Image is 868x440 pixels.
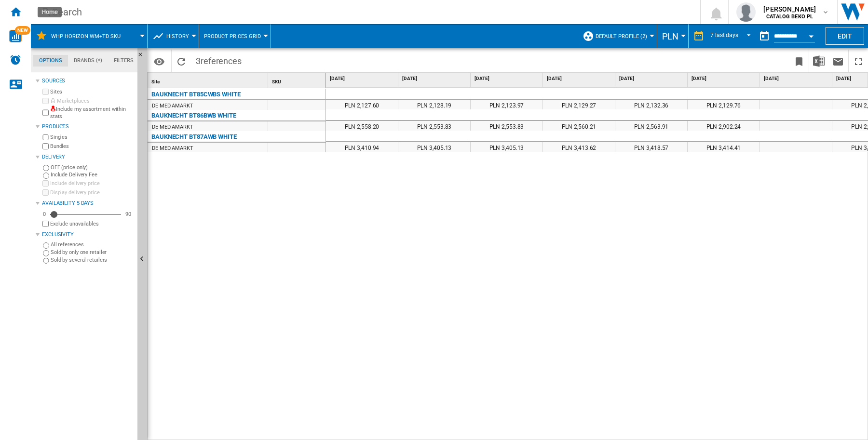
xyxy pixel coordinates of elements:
[42,189,49,196] input: Display delivery price
[270,73,325,88] div: Sort None
[151,79,160,84] span: Site
[152,144,193,153] div: DE MEDIAMARKT
[688,142,759,152] div: PLN 3,414.41
[543,142,615,152] div: PLN 3,413.62
[52,5,675,19] div: Search
[828,50,848,72] button: Send this report by email
[826,27,864,45] button: Edit
[42,153,134,161] div: Delivery
[201,56,242,66] span: references
[51,241,134,248] label: All references
[270,73,325,88] div: SKU Sort None
[51,33,121,40] span: WHP Horizon WM+TD SKU
[149,73,268,88] div: Sort None
[42,123,134,131] div: Products
[51,171,134,178] label: Include Delivery Fee
[50,189,134,196] label: Display delivery price
[50,133,134,141] label: Singles
[151,131,237,143] div: BAUKNECHT BT87AWB WHITE
[137,48,149,66] button: Hide
[50,210,121,219] md-slider: Availability
[662,24,683,48] button: PLN
[400,73,470,85] div: [DATE]
[471,100,542,109] div: PLN 2,123.97
[849,50,868,72] button: Maximize
[9,30,22,42] img: wise-card.svg
[617,73,687,85] div: [DATE]
[152,24,194,48] div: History
[51,256,134,264] label: Sold by several retailers
[50,97,134,105] label: Marketplaces
[763,4,816,14] span: [PERSON_NAME]
[657,24,689,48] md-menu: Currency
[789,50,809,72] button: Bookmark this report
[471,121,542,131] div: PLN 2,553.83
[471,142,542,152] div: PLN 3,405.13
[709,28,755,44] md-select: REPORTS.WIZARD.STEPS.REPORT.STEPS.REPORT_OPTIONS.PERIOD: 7 last days
[473,73,542,85] div: [DATE]
[326,100,398,109] div: PLN 2,127.60
[615,100,687,109] div: PLN 2,132.36
[615,142,687,152] div: PLN 3,418.57
[398,100,470,109] div: PLN 2,128.19
[42,231,134,239] div: Exclusivity
[151,89,241,100] div: BAUKNECHT BT85CWBS WHITE
[688,121,759,131] div: PLN 2,902.24
[33,55,68,67] md-tab-item: Options
[36,24,142,48] div: WHP Horizon WM+TD SKU
[10,54,21,66] img: alerts-logo.svg
[123,211,134,218] div: 90
[272,79,281,84] span: SKU
[762,73,832,85] div: [DATE]
[688,100,759,109] div: PLN 2,129.76
[766,13,813,20] b: CATALOG BEKO PL
[692,75,758,82] span: [DATE]
[42,180,49,187] input: Include delivery price
[152,101,193,111] div: DE MEDIAMARKT
[166,24,194,48] button: History
[42,221,49,227] input: Display delivery price
[152,122,193,132] div: DE MEDIAMARKT
[50,143,134,150] label: Bundles
[545,73,615,85] div: [DATE]
[50,106,134,120] label: Include my assortment within stats
[42,77,134,85] div: Sources
[50,88,134,95] label: Sites
[42,107,49,119] input: Include my assortment within stats
[204,33,261,40] span: Product prices grid
[619,75,685,82] span: [DATE]
[42,134,49,141] input: Singles
[710,32,738,39] div: 7 last days
[43,258,49,264] input: Sold by several retailers
[330,75,396,82] span: [DATE]
[51,24,130,48] button: WHP Horizon WM+TD SKU
[50,180,134,187] label: Include delivery price
[328,73,398,85] div: [DATE]
[43,242,49,249] input: All references
[68,55,108,67] md-tab-item: Brands (*)
[813,55,825,67] img: excel-24x24.png
[43,173,49,179] input: Include Delivery Fee
[596,24,652,48] button: Default profile (2)
[43,250,49,256] input: Sold by only one retailer
[42,98,49,104] input: Marketplaces
[326,121,398,131] div: PLN 2,558.20
[51,164,134,171] label: OFF (price only)
[764,75,830,82] span: [DATE]
[50,106,56,111] img: mysite-not-bg-18x18.png
[596,33,647,40] span: Default profile (2)
[42,143,49,149] input: Bundles
[326,142,398,152] div: PLN 3,410.94
[802,26,820,43] button: Open calendar
[690,73,759,85] div: [DATE]
[204,24,266,48] button: Product prices grid
[191,50,246,70] span: 3
[43,165,49,171] input: OFF (price only)
[583,24,652,48] div: Default profile (2)
[41,211,48,218] div: 0
[543,100,615,109] div: PLN 2,129.27
[42,89,49,95] input: Sites
[51,249,134,256] label: Sold by only one retailer
[402,75,468,82] span: [DATE]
